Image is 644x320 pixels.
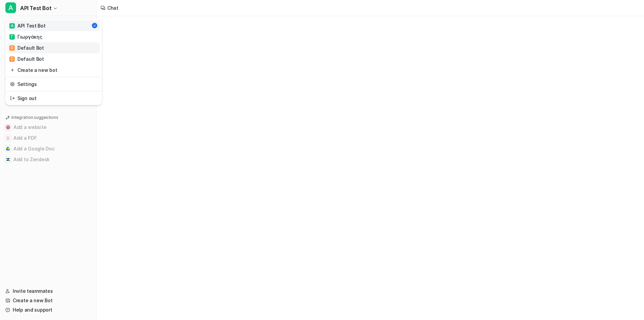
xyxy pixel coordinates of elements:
[10,81,15,88] img: reset
[9,45,15,51] span: D
[5,2,16,13] span: A
[9,33,42,40] div: Γιωργάκης
[9,23,15,29] span: A
[5,19,102,105] div: AAPI Test Bot
[9,34,15,40] span: Γ
[10,95,15,102] img: reset
[9,55,44,62] div: Default Bot
[10,66,15,74] img: reset
[20,3,51,13] span: API Test Bot
[7,64,100,76] a: Create a new bot
[9,44,44,51] div: Default Bot
[7,93,100,104] a: Sign out
[9,22,46,29] div: API Test Bot
[7,79,100,90] a: Settings
[9,56,15,62] span: D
